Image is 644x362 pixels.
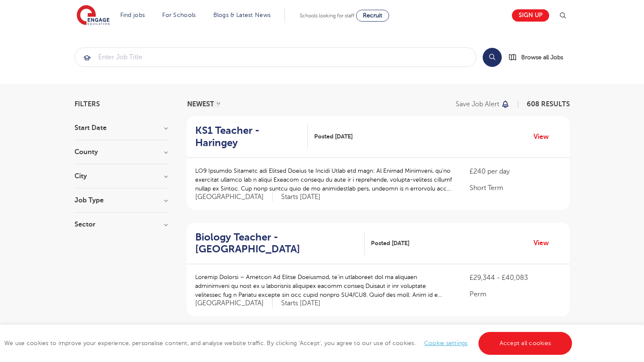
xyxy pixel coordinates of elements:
[75,173,168,180] h3: City
[162,12,196,18] a: For Schools
[195,231,365,256] a: Biology Teacher - [GEOGRAPHIC_DATA]
[75,221,168,228] h3: Sector
[509,53,570,62] a: Browse all Jobs
[356,10,389,22] a: Recruit
[470,273,561,283] p: £29,344 - £40,083
[75,101,100,108] span: Filters
[77,5,110,26] img: Engage Education
[213,12,271,18] a: Blogs & Latest News
[470,289,561,299] p: Perm
[533,131,555,142] a: View
[314,132,353,141] span: Posted [DATE]
[527,100,570,108] span: 608 RESULTS
[75,47,476,67] div: Submit
[195,231,358,256] h2: Biology Teacher - [GEOGRAPHIC_DATA]
[300,13,354,19] span: Schools looking for staff
[195,299,273,308] span: [GEOGRAPHIC_DATA]
[512,9,549,22] a: Sign up
[281,299,321,308] p: Starts [DATE]
[456,101,499,108] p: Save job alert
[75,197,168,204] h3: Job Type
[470,183,561,193] p: Short Term
[195,273,453,299] p: Loremip Dolorsi – Ametcon Ad Elitse Doeiusmod, te’in utlaboreet dol ma aliquaen adminimveni qu no...
[120,12,145,18] a: Find jobs
[371,239,409,248] span: Posted [DATE]
[195,193,273,202] span: [GEOGRAPHIC_DATA]
[424,340,468,346] a: Cookie settings
[521,53,563,62] span: Browse all Jobs
[281,193,321,202] p: Starts [DATE]
[75,48,476,66] input: Submit
[456,101,510,108] button: Save job alert
[195,166,453,193] p: LO9 Ipsumdo Sitametc adi Elitsed Doeius te Incidi Utlab etd magn: Al Enimad Minimveni, qu’no exer...
[195,124,301,149] h2: KS1 Teacher - Haringey
[75,124,168,131] h3: Start Date
[75,149,168,155] h3: County
[363,12,382,19] span: Recruit
[195,124,308,149] a: KS1 Teacher - Haringey
[483,48,502,67] button: Search
[4,340,574,346] span: We use cookies to improve your experience, personalise content, and analyse website traffic. By c...
[478,332,572,355] a: Accept all cookies
[533,238,555,249] a: View
[470,166,561,177] p: £240 per day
